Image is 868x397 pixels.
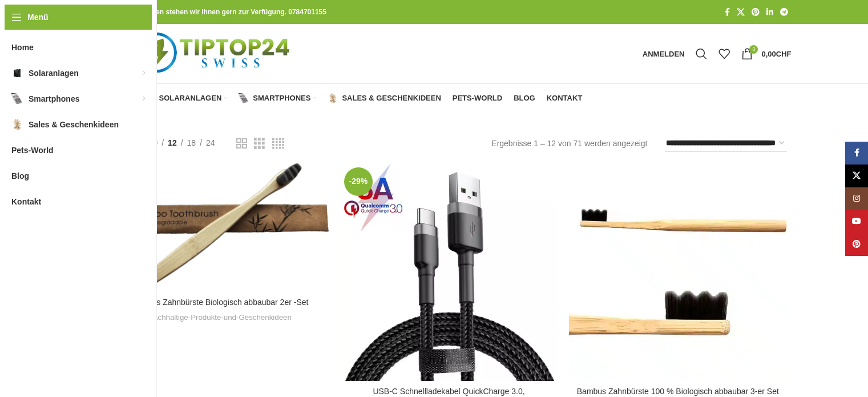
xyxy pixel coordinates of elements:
[514,87,535,110] a: Blog
[845,142,868,165] a: Facebook Social Link
[272,137,284,151] a: Rasteransicht 4
[340,163,558,381] a: USB-C Schnellladekabel QuickCharge 3.0, Datenübertragung
[11,119,23,130] img: Sales & Geschenkideen
[111,24,318,83] img: Tiptop24 Nachhaltige & Faire Produkte
[777,5,792,20] a: Telegram Social Link
[721,5,733,20] a: Facebook Social Link
[111,8,326,16] strong: Bei allen Fragen stehen wir Ihnen gern zur Verfügung. 0784701155
[453,94,502,103] span: Pets-World
[164,137,181,149] a: 12
[202,137,219,149] a: 24
[106,87,588,110] div: Hauptnavigation
[148,312,292,323] a: Nachhaltige-Produkte-und-Geschenkideen
[27,11,49,23] span: Menü
[11,67,23,79] img: Solaranlagen
[761,50,791,58] bdi: 0,00
[254,137,265,151] a: Rasteransicht 3
[187,138,196,147] span: 18
[253,94,310,103] span: Smartphones
[206,138,215,147] span: 24
[111,49,318,58] a: Logo der Website
[736,42,797,65] a: 0 0,00CHF
[547,87,583,110] a: Kontakt
[491,137,647,150] p: Ergebnisse 1 – 12 von 71 werden angezeigt
[845,187,868,210] a: Instagram Social Link
[547,94,583,103] span: Kontakt
[665,135,787,152] select: Shop-Reihenfolge
[131,298,309,307] a: Bambus Zahnbürste Biologisch abbaubar 2er -Set
[453,87,502,110] a: Pets-World
[344,167,373,196] span: -29%
[11,93,23,105] img: Smartphones
[11,166,29,186] span: Blog
[342,94,441,103] span: Sales & Geschenkideen
[577,387,779,396] a: Bambus Zahnbürste 100 % Biologisch abbaubar 3-er Set
[713,42,736,65] div: Meine Wunschliste
[159,94,222,103] span: Solaranlagen
[776,50,792,58] span: CHF
[763,5,777,20] a: LinkedIn Social Link
[328,87,441,110] a: Sales & Geschenkideen
[111,163,329,292] a: Bambus Zahnbürste Biologisch abbaubar 2er -Set
[29,89,79,109] span: Smartphones
[845,210,868,233] a: YouTube Social Link
[239,87,316,110] a: Smartphones
[168,138,177,147] span: 12
[236,137,247,151] a: Rasteransicht 2
[183,137,200,149] a: 18
[643,50,685,58] span: Anmelden
[29,63,79,83] span: Solaranlagen
[748,5,763,20] a: Pinterest Social Link
[749,45,758,54] span: 0
[733,5,748,20] a: X Social Link
[145,87,228,110] a: Solaranlagen
[29,114,119,135] span: Sales & Geschenkideen
[637,42,691,65] a: Anmelden
[690,42,713,65] a: Suche
[569,163,786,381] a: Bambus Zahnbürste 100 % Biologisch abbaubar 3-er Set
[328,93,338,103] img: Sales & Geschenkideen
[11,191,41,212] span: Kontakt
[11,140,54,161] span: Pets-World
[514,94,535,103] span: Blog
[11,37,34,58] span: Home
[239,93,249,103] img: Smartphones
[845,165,868,187] a: X Social Link
[845,233,868,256] a: Pinterest Social Link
